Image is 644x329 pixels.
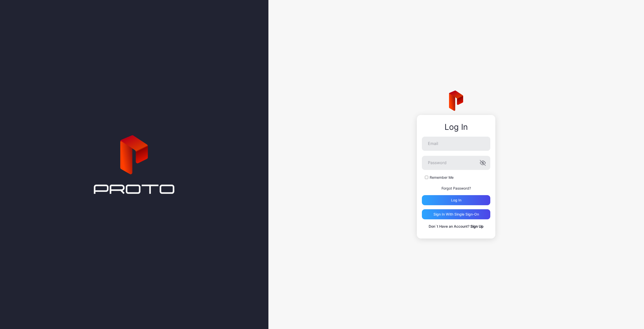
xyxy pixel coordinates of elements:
label: Remember Me [430,175,454,180]
a: Forgot Password? [441,186,471,190]
button: Log in [422,195,490,205]
input: Email [422,137,490,151]
p: Don`t Have an Account? [422,223,490,229]
div: Log In [422,123,490,132]
input: Password [422,156,490,170]
button: Sign in With Single Sign-On [422,209,490,219]
div: Sign in With Single Sign-On [433,212,479,216]
a: Sign Up [470,224,484,228]
div: Log in [451,198,461,202]
button: Password [480,160,486,166]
